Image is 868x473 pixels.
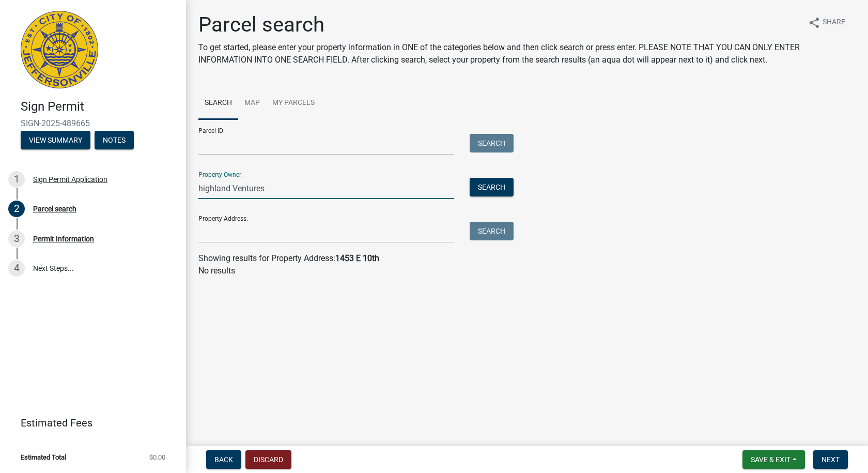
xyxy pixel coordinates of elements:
span: Back [214,455,233,464]
a: Search [198,87,238,120]
button: Notes [95,131,134,149]
a: My Parcels [266,87,321,120]
p: To get started, please enter your property information in ONE of the categories below and then cl... [198,41,800,66]
button: Search [470,134,514,152]
span: Save & Exit [751,455,791,464]
a: Estimated Fees [8,413,169,433]
button: Search [470,178,514,196]
div: Permit Information [33,235,94,242]
span: $0.00 [149,454,165,461]
div: 2 [8,201,25,217]
button: Discard [245,450,291,469]
img: City of Jeffersonville, Indiana [21,11,98,88]
button: View Summary [21,131,90,149]
div: Sign Permit Application [33,176,107,183]
button: Save & Exit [742,450,805,469]
a: Map [238,87,266,120]
button: Search [470,222,514,240]
div: 3 [8,231,25,247]
span: Next [822,455,840,464]
span: Share [823,17,845,29]
h4: Sign Permit [21,99,178,114]
span: Estimated Total [21,454,66,461]
wm-modal-confirm: Notes [95,136,134,145]
div: Parcel search [33,205,76,212]
button: Back [206,450,241,469]
span: SIGN-2025-489665 [21,118,165,128]
div: Showing results for Property Address: [198,252,856,265]
strong: 1453 E 10th [335,253,379,263]
i: share [808,17,820,29]
h1: Parcel search [198,12,800,37]
wm-modal-confirm: Summary [21,136,90,145]
button: Next [813,450,848,469]
p: No results [198,265,856,277]
div: 1 [8,171,25,188]
button: shareShare [800,12,854,33]
div: 4 [8,260,25,277]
